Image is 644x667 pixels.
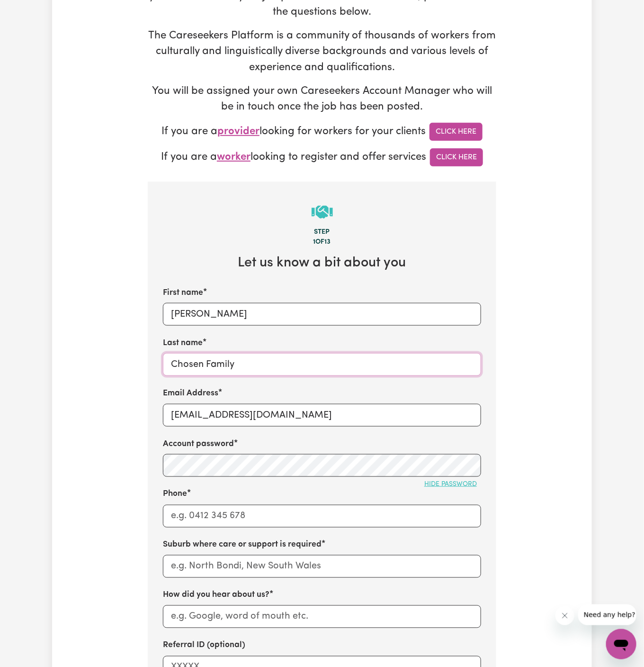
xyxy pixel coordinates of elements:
input: e.g. Diana [163,303,481,326]
p: If you are a looking to register and offer services [148,148,496,166]
label: Email Address [163,387,218,400]
input: e.g. Google, word of mouth etc. [163,605,481,628]
p: If you are a looking for workers for your clients [148,123,496,141]
label: Last name [163,337,203,349]
input: e.g. 0412 345 678 [163,505,481,528]
label: How did you hear about us? [163,589,269,602]
iframe: Message from company [578,604,636,625]
p: You will be assigned your own Careseekers Account Manager who will be in touch once the job has b... [148,83,496,115]
label: Suburb where care or support is required [163,539,322,551]
a: Click Here [430,148,483,166]
div: Step [163,227,481,238]
h2: Let us know a bit about you [163,255,481,272]
label: Phone [163,488,187,501]
span: worker [217,152,250,163]
span: Hide password [424,481,477,488]
label: Referral ID (optional) [163,640,245,652]
label: Account password [163,438,234,450]
input: e.g. North Bondi, New South Wales [163,555,481,578]
p: The Careseekers Platform is a community of thousands of workers from culturally and linguisticall... [148,28,496,76]
input: e.g. Rigg [163,353,481,376]
iframe: Button to launch messaging window [606,629,636,659]
a: Click Here [429,123,483,141]
div: 1 of 13 [163,237,481,247]
label: First name [163,287,203,299]
span: provider [217,126,259,137]
iframe: Close message [555,606,574,625]
input: e.g. diana.rigg@yahoo.com.au [163,404,481,427]
button: Hide password [420,477,481,492]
